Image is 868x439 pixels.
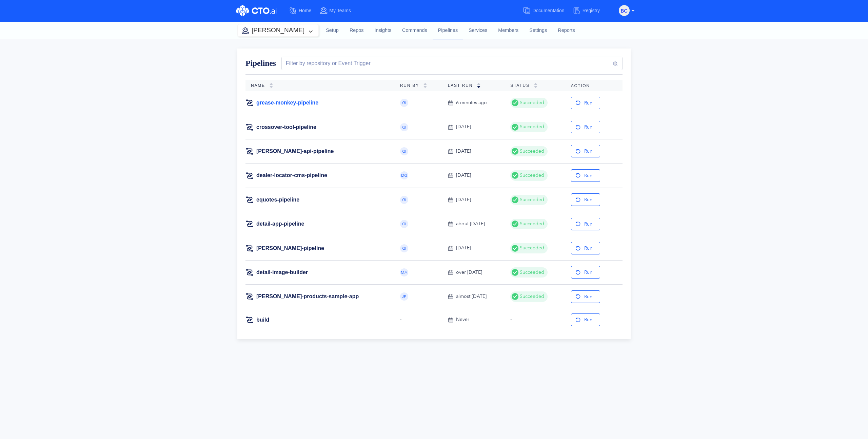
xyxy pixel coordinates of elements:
[283,59,371,68] div: Filter by repository or Event Trigger
[456,316,469,323] div: Never
[532,8,564,13] span: Documentation
[256,245,324,252] a: [PERSON_NAME]-pipeline
[518,244,544,252] span: Succeeded
[397,21,433,40] a: Commands
[299,8,311,13] span: Home
[401,173,407,177] span: DG
[402,149,406,153] span: GI
[456,196,471,204] div: [DATE]
[477,83,481,88] img: sorting-down.svg
[571,193,600,206] button: Run
[256,269,308,276] a: detail-image-builder
[522,4,572,17] a: Documentation
[256,148,334,155] a: [PERSON_NAME]-api-pipeline
[369,21,397,40] a: Insights
[463,21,493,40] a: Services
[256,123,316,131] a: crossover-tool-pipeline
[573,4,608,17] a: Registry
[518,148,544,155] span: Succeeded
[402,101,406,105] span: GI
[256,220,304,228] a: detail-app-pipeline
[395,309,442,331] td: -
[245,59,276,68] span: Pipelines
[456,148,471,155] div: [DATE]
[400,83,423,88] span: Run By
[518,220,544,228] span: Succeeded
[518,123,544,131] span: Succeeded
[518,269,544,276] span: Succeeded
[571,97,600,109] button: Run
[236,5,277,16] img: CTO.ai Logo
[571,218,600,230] button: Run
[433,21,463,39] a: Pipelines
[571,313,600,326] button: Run
[583,8,600,13] span: Registry
[456,172,471,179] div: [DATE]
[552,21,580,40] a: Reports
[505,309,565,331] td: -
[571,266,600,279] button: Run
[402,125,406,129] span: GI
[518,99,544,107] span: Succeeded
[329,8,351,13] span: My Teams
[402,294,406,299] span: JP
[401,270,407,274] span: MA
[319,4,359,17] a: My Teams
[402,222,406,226] span: GI
[518,293,544,300] span: Succeeded
[566,80,623,91] th: Action
[571,121,600,133] button: Run
[571,145,600,157] button: Run
[619,5,630,16] button: BG
[456,269,482,276] div: over [DATE]
[269,83,273,88] img: sorting-empty.svg
[402,198,406,202] span: GI
[238,24,318,36] button: [PERSON_NAME]
[518,172,544,179] span: Succeeded
[320,21,344,40] a: Setup
[534,83,538,88] img: sorting-empty.svg
[256,196,299,204] a: equotes-pipeline
[256,316,269,324] a: build
[621,5,628,16] span: BG
[289,4,319,17] a: Home
[456,99,487,107] div: 6 minutes ago
[518,196,544,204] span: Succeeded
[524,21,552,40] a: Settings
[344,21,369,40] a: Repos
[456,220,485,228] div: about [DATE]
[423,83,427,88] img: sorting-empty.svg
[456,244,471,252] div: [DATE]
[493,21,524,40] a: Members
[448,83,477,88] span: Last Run
[251,83,269,88] span: Name
[256,293,359,300] a: [PERSON_NAME]-products-sample-app
[571,290,600,303] button: Run
[456,123,471,131] div: [DATE]
[456,293,487,300] div: almost [DATE]
[571,242,600,254] button: Run
[402,246,406,250] span: GI
[256,172,327,179] a: dealer-locator-cms-pipeline
[571,169,600,182] button: Run
[256,99,318,107] a: grease-monkey-pipeline
[510,83,533,88] span: Status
